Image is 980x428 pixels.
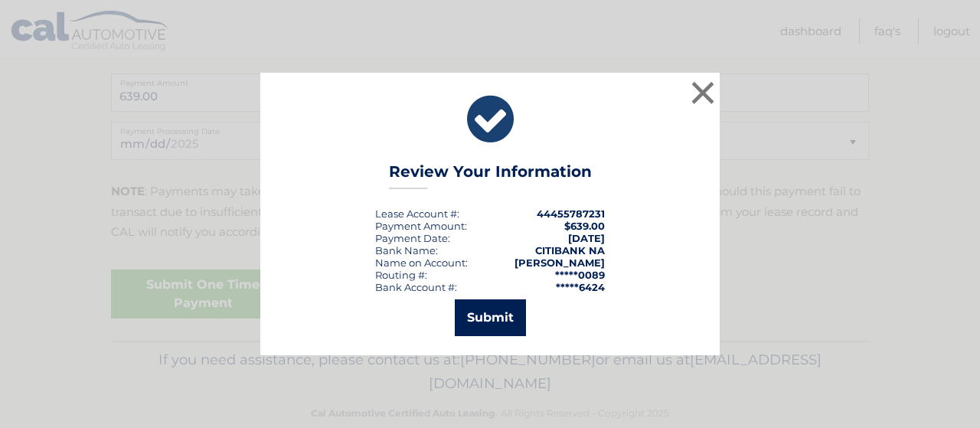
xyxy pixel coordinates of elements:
[535,244,605,256] strong: CITIBANK NA
[375,232,450,244] div: :
[375,281,457,293] div: Bank Account #:
[375,207,459,220] div: Lease Account #:
[375,232,448,244] span: Payment Date
[568,232,605,244] span: [DATE]
[688,77,718,108] button: ×
[375,269,427,281] div: Routing #:
[389,162,592,189] h3: Review Your Information
[514,256,605,269] strong: [PERSON_NAME]
[375,256,468,269] div: Name on Account:
[455,299,526,336] button: Submit
[537,207,605,220] strong: 44455787231
[375,244,438,256] div: Bank Name:
[564,220,605,232] span: $639.00
[375,220,467,232] div: Payment Amount:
